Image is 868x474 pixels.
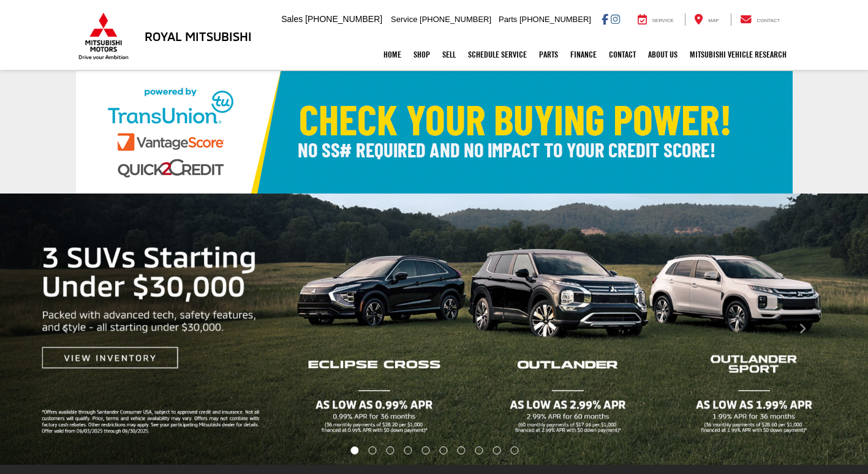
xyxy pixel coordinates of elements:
a: Contact [731,13,790,26]
li: Go to slide number 10. [510,446,518,454]
a: About Us [642,39,684,70]
a: Schedule Service: Opens in a new tab [462,39,533,70]
li: Go to slide number 4. [404,446,412,454]
button: Click to view next picture. [738,218,868,440]
span: Parts [499,15,517,24]
li: Go to slide number 3. [387,446,394,454]
h3: Royal Mitsubishi [145,29,252,43]
span: Service [652,18,674,23]
span: Service [391,15,417,24]
span: [PHONE_NUMBER] [305,14,382,24]
img: Mitsubishi [76,12,131,60]
a: Shop [407,39,436,70]
li: Go to slide number 2. [369,446,377,454]
span: Sales [281,14,303,24]
a: Sell [436,39,462,70]
li: Go to slide number 6. [439,446,447,454]
span: [PHONE_NUMBER] [519,15,591,24]
span: Map [708,18,719,23]
a: Mitsubishi Vehicle Research [684,39,793,70]
li: Go to slide number 5. [422,446,430,454]
span: Contact [757,18,780,23]
a: Map [685,13,728,26]
img: Check Your Buying Power [76,71,793,194]
a: Home [377,39,407,70]
li: Go to slide number 8. [475,446,483,454]
li: Go to slide number 7. [457,446,465,454]
a: Instagram: Click to visit our Instagram page [611,14,620,24]
a: Service [628,13,683,26]
a: Contact [603,39,642,70]
a: Parts: Opens in a new tab [533,39,564,70]
a: Finance [564,39,603,70]
a: Facebook: Click to visit our Facebook page [602,14,608,24]
span: [PHONE_NUMBER] [420,15,491,24]
li: Go to slide number 1. [350,446,358,454]
li: Go to slide number 9. [492,446,500,454]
